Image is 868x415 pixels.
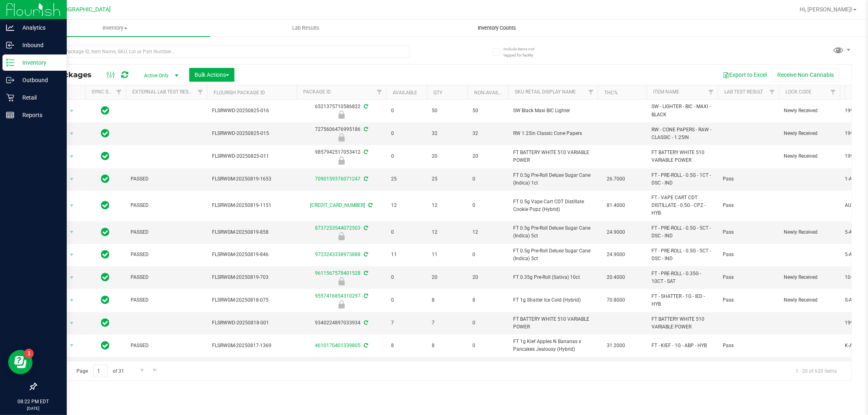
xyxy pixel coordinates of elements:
span: 11 [432,251,463,259]
span: PASSED [131,342,202,350]
span: 32 [472,130,503,137]
a: Go to the last page [149,365,161,376]
span: 0 [391,274,422,281]
span: SW Black Maxi BIC Lighter [513,107,593,115]
span: 20.4000 [603,272,629,283]
a: Lock Code [785,89,811,95]
span: 0 [472,175,503,183]
span: 0 [472,202,503,209]
span: PASSED [131,175,202,183]
span: 8 [391,342,422,350]
span: FLSRWWD-20250825-015 [212,130,292,137]
span: In Sync [101,340,110,351]
span: FLSRWGM-20250819-858 [212,228,292,236]
inline-svg: Outbound [6,76,14,84]
div: 6521375710586822 [295,103,387,119]
button: Receive Non-Cannabis [772,68,839,82]
p: Analytics [14,23,63,33]
span: 11 [391,251,422,259]
a: 7090159376071247 [315,176,361,182]
div: Newly Received [295,111,387,119]
span: 81.4000 [603,200,629,211]
span: Sync from Compliance System [363,252,368,257]
span: 0 [391,296,422,304]
a: Non-Available [474,90,510,96]
span: Pass [723,228,774,236]
p: Outbound [14,75,63,85]
iframe: Resource center unread badge [24,349,34,359]
span: select [67,317,77,329]
span: PASSED [131,274,202,281]
span: In Sync [101,173,110,185]
span: Sync from Compliance System [363,149,368,155]
span: FT - PRE-ROLL - 0.5G - 5CT - DSC - IND [652,224,713,240]
span: Newly Received [784,228,835,236]
div: 9857942517053412 [295,148,387,164]
span: select [67,226,77,238]
span: 20 [472,152,503,160]
a: 9557416854310297 [315,293,361,299]
span: FT BATTERY WHITE 510 VARIABLE POWER [652,315,713,331]
a: External Lab Test Result [132,89,196,95]
span: Pass [723,342,774,350]
span: 8 [472,296,503,304]
span: 0 [472,251,503,259]
span: SW - LIGHTER - BIC - MAXI - BLACK [652,103,713,118]
span: 0 [391,130,422,137]
div: 7275606476995186 [295,126,387,141]
span: RW - CONE PAPERS - RAW - CLASSIC - 1.25IN [652,126,713,141]
span: select [67,295,77,306]
p: Reports [14,110,63,120]
a: 9611567578401528 [315,270,361,276]
span: FLSRWGM-20250819-1151 [212,202,292,209]
span: FT BATTERY WHITE 510 VARIABLE POWER [513,315,593,331]
span: FT BATTERY WHITE 510 VARIABLE POWER [513,149,593,164]
span: Sync from Compliance System [363,270,368,276]
span: 50 [472,107,503,115]
span: FT 1g Shatter Ice Cold (Hybrid) [513,296,593,304]
span: 25 [391,175,422,183]
span: select [67,151,77,162]
span: 12 [472,228,503,236]
span: Sync from Compliance System [363,126,368,132]
span: Sync from Compliance System [367,202,373,208]
span: FLSRWGM-20250819-703 [212,274,292,281]
p: 08:22 PM EDT [4,398,63,405]
span: FLSRWGM-20250817-1369 [212,342,292,350]
input: 1 [93,365,108,377]
span: 0 [472,342,503,350]
span: 20 [472,274,503,281]
a: Filter [194,85,207,99]
inline-svg: Analytics [6,24,14,32]
span: FLSRWWD-20250818-001 [212,319,292,327]
span: 20 [432,274,463,281]
span: 50 [432,107,463,115]
a: Item Name [653,89,679,95]
span: Pass [723,251,774,259]
span: In Sync [101,226,110,238]
inline-svg: Inventory [6,59,14,67]
span: PASSED [131,228,202,236]
span: Sync from Compliance System [363,320,368,326]
span: 8 [432,342,463,350]
a: Go to the next page [136,365,148,376]
span: In Sync [101,317,110,328]
span: select [67,340,77,351]
a: Filter [765,85,779,99]
a: Filter [826,85,840,99]
span: Newly Received [784,152,835,160]
input: Search Package ID, Item Name, SKU, Lot or Part Number... [36,46,409,58]
span: Bulk Actions [195,72,229,78]
span: 0 [472,319,503,327]
span: Newly Received [784,130,835,137]
span: FT - KIEF - 1G - ABP - HYB [652,342,713,350]
a: Qty [433,90,442,96]
a: Sku Retail Display Name [515,89,576,95]
span: 12 [391,202,422,209]
span: 0 [391,152,422,160]
span: Page of 31 [70,365,131,377]
div: Newly Received [295,277,387,285]
span: Hi, [PERSON_NAME]! [800,6,853,13]
a: Package ID [303,89,331,95]
span: select [67,174,77,185]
